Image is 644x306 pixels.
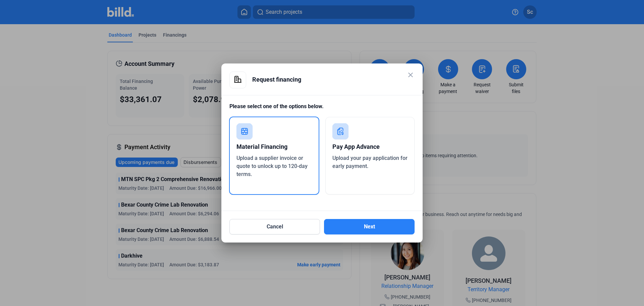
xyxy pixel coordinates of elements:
mat-icon: close [407,71,415,79]
span: Upload a supplier invoice or quote to unlock up to 120-day terms. [236,155,308,177]
button: Next [324,219,415,234]
button: Cancel [229,219,320,234]
div: Please select one of the options below. [229,102,415,117]
span: Upload your pay application for early payment. [332,155,408,169]
div: Request financing [252,72,415,88]
div: Pay App Advance [332,139,408,154]
div: Material Financing [236,139,312,154]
